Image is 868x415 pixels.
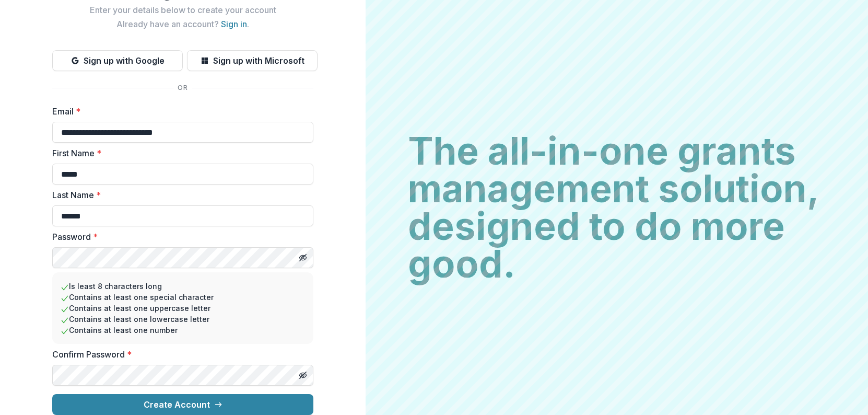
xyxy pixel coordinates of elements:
li: Contains at least one special character [61,292,305,303]
button: Toggle password visibility [295,367,311,384]
h2: Already have an account? . [52,19,313,29]
label: Last Name [52,189,307,201]
label: Email [52,105,307,118]
li: Contains at least one number [61,325,305,336]
li: Contains at least one lowercase letter [61,314,305,325]
button: Sign up with Microsoft [187,50,318,71]
button: Create Account [52,394,313,415]
label: Confirm Password [52,348,307,361]
label: Password [52,230,307,243]
h2: Enter your details below to create your account [52,5,313,15]
li: Contains at least one uppercase letter [61,303,305,314]
a: Sign in [221,19,247,29]
label: First Name [52,147,307,159]
li: Is least 8 characters long [61,281,305,292]
button: Sign up with Google [52,50,183,71]
button: Toggle password visibility [295,249,311,266]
